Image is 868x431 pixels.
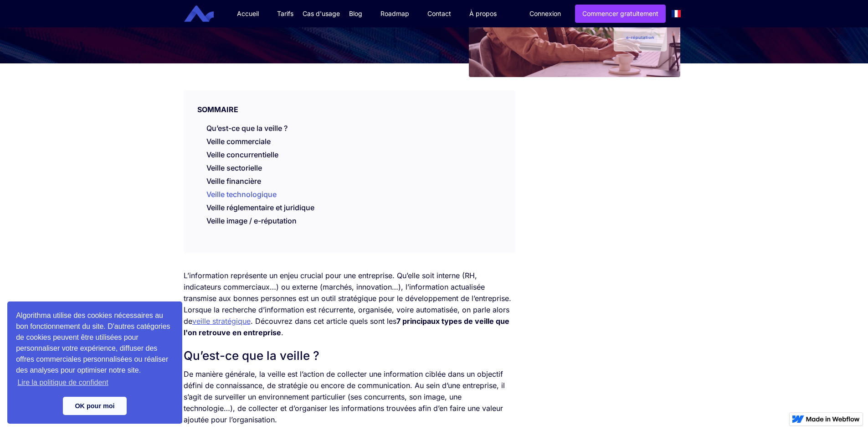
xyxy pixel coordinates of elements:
[16,310,174,389] span: Algorithma utilise des cookies nécessaires au bon fonctionnement du site. D'autres catégories de ...
[16,376,110,389] a: learn more about cookies
[523,5,568,22] a: Connexion
[206,216,297,230] a: Veille image / e-réputation
[806,416,860,422] img: Made in Webflow
[63,397,127,415] a: dismiss cookie message
[303,9,340,18] div: Cas d'usage
[206,124,288,133] a: Qu’est-ce que la veille ?
[192,317,251,326] a: veille stratégique
[206,177,261,190] a: Veille financière
[206,150,278,159] a: Veille concurrentielle
[206,203,314,217] a: Veille réglementaire et juridique
[7,301,182,424] div: cookieconsent
[184,91,515,114] div: SOMMAIRE
[184,348,515,364] h2: Qu’est-ce que la veille ?
[191,5,221,22] a: home
[206,190,277,203] a: Veille technologique
[184,369,515,426] p: De manière générale, la veille est l’action de collecter une information ciblée dans un objectif ...
[206,137,271,146] a: Veille commerciale
[184,270,515,338] p: L’information représente un enjeu crucial pour une entreprise. Qu’elle soit interne (RH, indicate...
[575,5,666,23] a: Commencer gratuitement
[184,317,509,337] strong: 7 principaux types de veille que l'on retrouve en entreprise
[206,163,262,172] a: Veille sectorielle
